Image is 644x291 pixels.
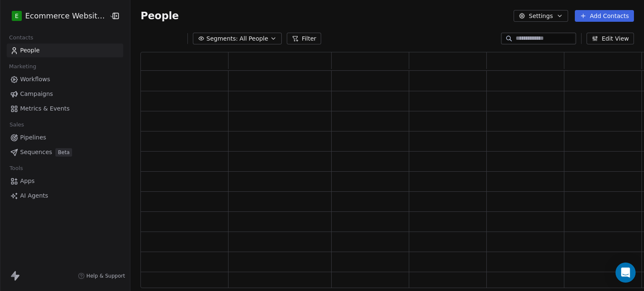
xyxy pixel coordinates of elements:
[20,177,35,185] span: Apps
[287,33,322,44] button: Filter
[615,263,636,283] div: Open Intercom Messenger
[575,10,634,22] button: Add Contacts
[20,133,46,142] span: Pipelines
[5,60,40,73] span: Marketing
[514,10,568,22] button: Settings
[20,90,53,98] span: Campaigns
[55,148,72,157] span: Beta
[20,75,50,84] span: Workflows
[7,189,123,203] a: AI Agents
[7,102,123,116] a: Metrics & Events
[20,46,40,55] span: People
[25,10,107,21] span: Ecommerce Website Builder
[78,273,125,279] a: Help & Support
[15,12,19,20] span: E
[7,87,123,101] a: Campaigns
[239,34,268,43] span: All People
[6,118,28,131] span: Sales
[7,72,123,86] a: Workflows
[7,44,123,57] a: People
[20,148,52,157] span: Sequences
[86,273,125,279] span: Help & Support
[7,131,123,144] a: Pipelines
[7,174,123,188] a: Apps
[5,31,37,44] span: Contacts
[10,9,103,23] button: EEcommerce Website Builder
[6,162,26,175] span: Tools
[140,10,179,22] span: People
[587,33,634,44] button: Edit View
[206,34,238,43] span: Segments:
[20,104,70,113] span: Metrics & Events
[7,145,123,159] a: SequencesBeta
[20,191,48,200] span: AI Agents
